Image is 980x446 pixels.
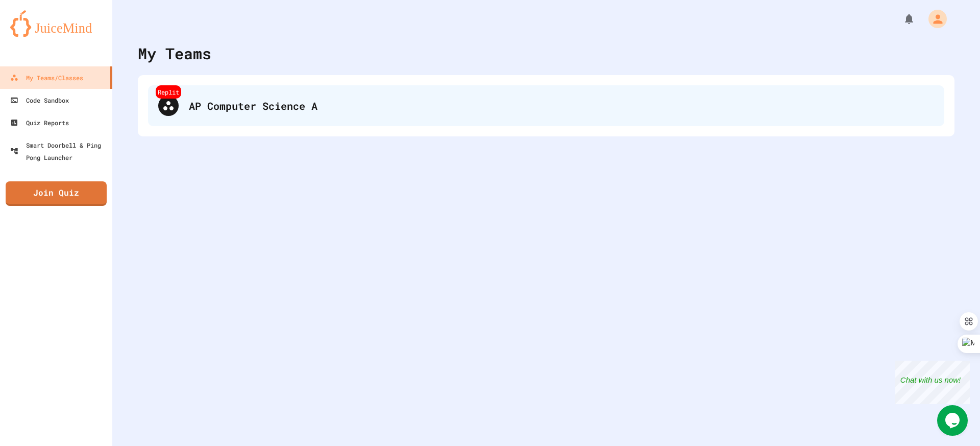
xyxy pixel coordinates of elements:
iframe: chat widget [937,405,970,436]
div: Quiz Reports [10,116,69,129]
div: Smart Doorbell & Ping Pong Launcher [10,139,108,163]
div: My Account [918,7,949,31]
div: Code Sandbox [10,94,69,106]
img: logo-orange.svg [10,10,102,37]
div: AP Computer Science A [189,98,934,113]
div: My Teams/Classes [10,72,83,84]
div: Replit [156,85,181,99]
div: My Teams [138,42,211,65]
div: My Notifications [884,10,918,28]
a: Join Quiz [6,181,107,206]
iframe: chat widget [895,361,970,404]
div: ReplitAP Computer Science A [148,85,944,126]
